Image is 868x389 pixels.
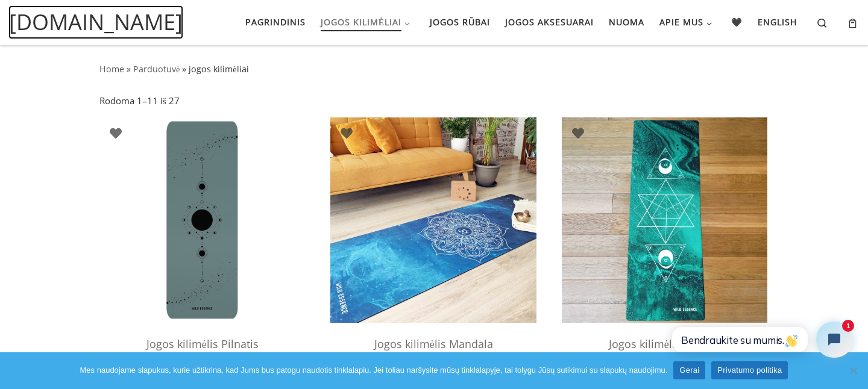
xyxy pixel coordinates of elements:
a: 🖤 [728,10,747,35]
span: Mes naudojame slapukus, kurie užtikrina, kad Jums bus patogu naudotis tinklalapiu. Jei toliau nar... [80,364,668,376]
span: English [758,10,797,32]
span: 🖤 [731,10,743,32]
a: Home [99,63,124,75]
a: Jogos rūbai [426,10,494,35]
span: Ne [847,364,859,376]
span: Pagrindinis [245,10,306,32]
span: » [127,63,131,75]
a: Gerai [673,361,705,379]
span: Jogos aksesuarai [505,10,594,32]
a: Mankštos KilimėlisMankštos KilimėlisJogos kilimėlis Gelmės 79.00€ [562,117,767,370]
span: Jogos kilimėliai [321,10,402,32]
span: » [182,63,186,75]
span: Nuoma [609,10,644,32]
h2: Jogos kilimėlis Pilnatis [99,332,305,356]
a: jogos kilimelisjogos kilimelisJogos kilimėlis Pilnatis 79.00€ [99,117,305,370]
a: Parduotuvė [133,63,180,75]
h2: Jogos kilimėlis Gelmės [562,332,767,356]
a: Nuoma [605,10,648,35]
iframe: Tidio Chat [658,311,863,368]
a: Jogos kilimėliai [316,10,418,35]
a: Privatumo politika [711,361,788,379]
p: Rodoma 1–11 iš 27 [99,94,180,108]
a: English [754,10,802,35]
a: [DOMAIN_NAME] [9,6,183,39]
a: Jogos aksesuarai [501,10,597,35]
a: jogos kilimeliaijogos kilimeliaiJogos kilimėlis Mandala 79.00€ [330,117,536,370]
span: Apie mus [659,10,703,32]
span: Jogos rūbai [430,10,490,32]
h2: Jogos kilimėlis Mandala [330,332,536,356]
a: Pagrindinis [241,10,309,35]
span: jogos kilimėliai [189,63,248,75]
